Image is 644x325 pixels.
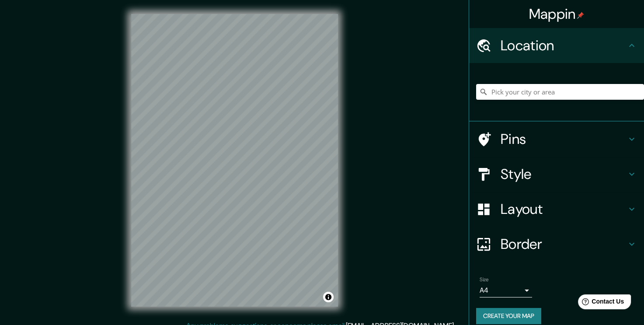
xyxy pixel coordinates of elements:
div: Location [469,28,644,63]
input: Pick your city or area [476,84,644,100]
div: Layout [469,192,644,227]
h4: Mappin [529,5,585,23]
div: Pins [469,122,644,157]
h4: Style [501,165,627,183]
h4: Pins [501,130,627,148]
button: Toggle attribution [323,292,334,302]
div: A4 [480,283,532,297]
img: pin-icon.png [577,12,584,19]
div: Border [469,227,644,262]
h4: Border [501,235,627,253]
h4: Layout [501,200,627,218]
h4: Location [501,37,627,54]
button: Create your map [476,308,541,324]
canvas: Map [131,14,338,307]
iframe: Help widget launcher [566,291,634,315]
label: Size [480,276,489,283]
div: Style [469,157,644,192]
